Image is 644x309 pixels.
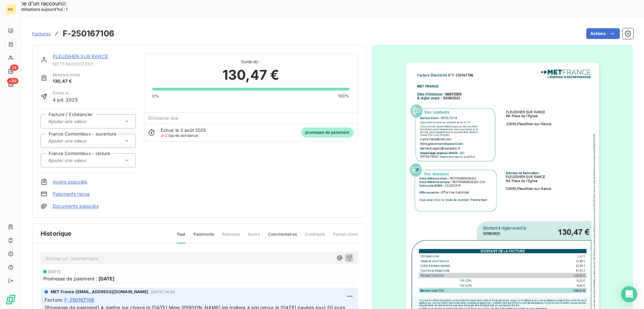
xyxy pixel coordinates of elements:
span: J+23 [161,133,170,138]
img: Logo LeanPay [5,294,16,305]
span: +99 [7,78,18,84]
span: MET France [EMAIL_ADDRESS][DOMAIN_NAME] [51,289,148,295]
a: +99 [5,79,16,90]
span: Émise le [53,90,78,96]
a: Avoirs associés [53,179,87,185]
span: F-250167106 [64,296,94,303]
button: Actions [586,28,620,39]
span: METFRA000026101 [53,61,136,67]
span: 100% [338,93,350,99]
span: [DATE] [48,270,61,274]
span: Facture : [45,296,63,303]
span: Creditsafe [305,231,325,243]
h3: F-250167106 [63,28,114,40]
span: Factures [32,31,51,36]
a: 24 [5,66,16,77]
span: Paiements [194,231,214,243]
span: [DATE] [99,275,114,282]
span: Montant initial [53,72,80,78]
span: Historique [41,229,72,238]
span: Portail client [333,231,358,243]
input: Ajouter une valeur [48,118,115,124]
span: après échéance [161,133,198,138]
span: 4 juil. 2025 [53,96,78,103]
span: 130,47 € [222,65,279,85]
span: 130,47 € [53,78,80,85]
span: Commentaires [268,231,297,243]
span: Solde dû : [152,59,350,65]
span: Avoirs [248,231,260,243]
span: Tout [177,231,185,243]
span: Promesse de paiement : [43,275,97,282]
span: 24 [10,65,18,71]
a: Paiements reçus [53,191,90,197]
span: promesse de paiement [301,127,354,138]
span: Échue le 2 août 2025 [161,127,206,133]
span: Relances [222,231,240,243]
div: Open Intercom Messenger [621,286,637,302]
span: Échéance due [148,115,179,121]
input: Ajouter une valeur [48,157,115,163]
a: PLEUDIHEN SUR RANCE [53,53,108,59]
span: [DATE] 14:46 [151,290,175,294]
a: Factures [32,30,51,37]
a: Documents associés [53,203,99,209]
span: 0% [152,93,159,99]
input: Ajouter une valeur [48,138,115,144]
